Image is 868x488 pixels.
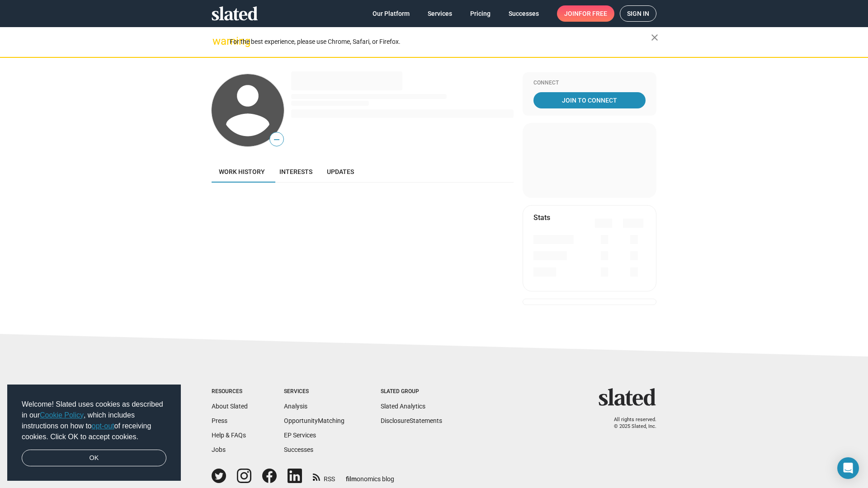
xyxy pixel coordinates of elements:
[428,5,452,22] span: Services
[320,161,361,183] a: Updates
[327,168,354,175] span: Updates
[22,399,166,442] span: Welcome! Slated uses cookies as described in our , which includes instructions on how to of recei...
[219,168,265,175] span: Work history
[470,5,491,22] span: Pricing
[230,36,651,48] div: For the best experience, please use Chrome, Safari, or Firefox.
[420,5,459,22] a: Services
[373,5,410,22] span: Our Platform
[272,161,320,183] a: Interests
[284,403,307,410] a: Analysis
[346,475,357,483] span: film
[535,92,644,108] span: Join To Connect
[579,5,607,22] span: for free
[284,388,344,395] div: Services
[92,422,114,430] a: opt-out
[270,134,283,145] span: —
[620,5,656,22] a: Sign in
[212,417,227,424] a: Press
[533,80,646,87] div: Connect
[381,403,425,410] a: Slated Analytics
[509,5,539,22] span: Successes
[40,411,84,419] a: Cookie Policy
[22,450,166,467] a: dismiss cookie message
[279,168,312,175] span: Interests
[212,161,272,183] a: Work history
[564,5,607,22] span: Join
[212,446,226,453] a: Jobs
[212,36,223,47] mat-icon: warning
[313,469,335,483] a: RSS
[604,417,656,430] p: All rights reserved. © 2025 Slated, Inc.
[533,213,550,222] mat-card-title: Stats
[284,446,313,453] a: Successes
[365,5,417,22] a: Our Platform
[501,5,546,22] a: Successes
[212,388,248,395] div: Resources
[381,388,442,395] div: Slated Group
[627,6,649,21] span: Sign in
[533,92,646,108] a: Join To Connect
[212,403,248,410] a: About Slated
[7,385,181,481] div: cookieconsent
[381,417,442,424] a: DisclosureStatements
[837,457,859,479] div: Open Intercom Messenger
[649,32,660,43] mat-icon: close
[284,432,316,439] a: EP Services
[346,468,394,483] a: filmonomics blog
[212,432,246,439] a: Help & FAQs
[284,417,344,424] a: OpportunityMatching
[557,5,614,22] a: Joinfor free
[463,5,498,22] a: Pricing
